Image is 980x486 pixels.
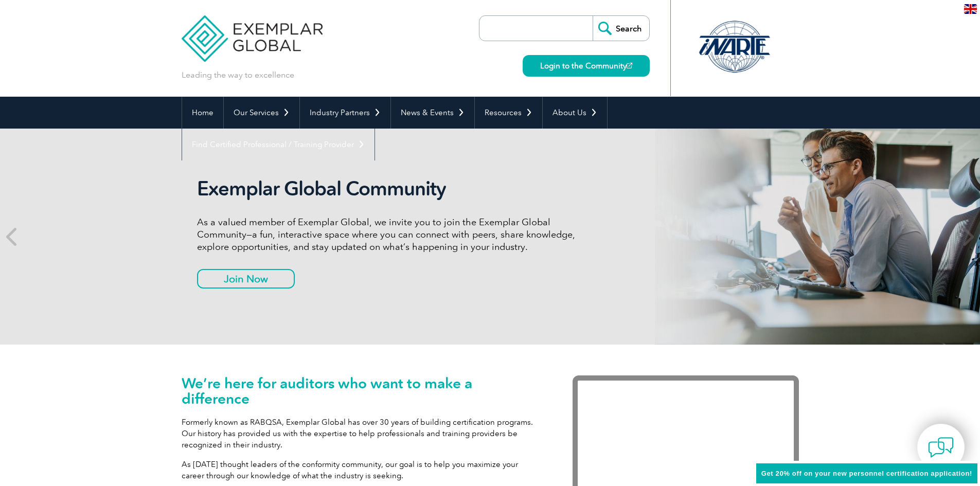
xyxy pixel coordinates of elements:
h2: Exemplar Global Community [197,177,583,201]
a: Login to the Community [523,55,650,77]
p: As [DATE] thought leaders of the conformity community, our goal is to help you maximize your care... [182,459,542,481]
a: About Us [543,97,607,129]
p: Leading the way to excellence [182,69,294,81]
a: Find Certified Professional / Training Provider [182,129,375,160]
img: open_square.png [627,63,632,68]
a: Industry Partners [300,97,390,129]
input: Search [593,16,649,41]
p: Formerly known as RABQSA, Exemplar Global has over 30 years of building certification programs. O... [182,417,542,451]
a: Join Now [197,269,295,289]
p: As a valued member of Exemplar Global, we invite you to join the Exemplar Global Community—a fun,... [197,216,583,253]
a: News & Events [391,97,474,129]
a: Our Services [224,97,299,129]
a: Resources [475,97,542,129]
img: contact-chat.png [928,435,954,460]
span: Get 20% off on your new personnel certification application! [761,470,972,477]
img: en [964,4,977,14]
a: Home [182,97,223,129]
h1: We’re here for auditors who want to make a difference [182,375,542,406]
